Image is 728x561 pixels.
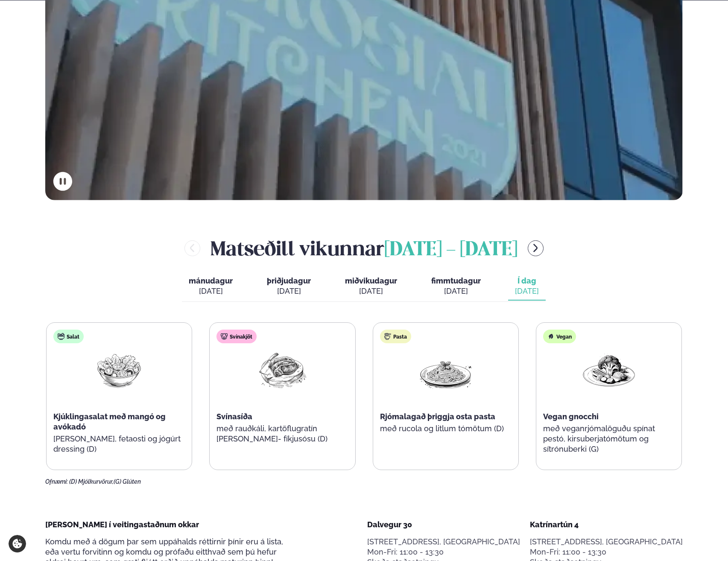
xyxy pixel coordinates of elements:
img: salad.svg [58,333,64,340]
h2: Matseðill vikunnar [211,234,517,262]
p: [STREET_ADDRESS], [GEOGRAPHIC_DATA] [367,537,520,547]
div: [DATE] [515,286,539,296]
p: með rauðkáli, kartöflugratín [PERSON_NAME]- fíkjusósu (D) [216,424,348,444]
div: Svínakjöt [216,330,257,343]
div: Pasta [380,330,411,343]
a: Cookie settings [9,535,26,552]
p: [STREET_ADDRESS], [GEOGRAPHIC_DATA] [530,537,683,547]
span: Rjómalagað þriggja osta pasta [380,412,495,421]
span: Svínasíða [216,412,252,421]
button: mánudagur [DATE] [182,272,240,301]
img: Spagetti.png [418,350,473,390]
div: Mon-Fri: 11:00 - 13:30 [367,547,520,557]
p: með rucola og litlum tómötum (D) [380,424,512,434]
button: Í dag [DATE] [508,272,546,301]
img: Salad.png [92,350,146,390]
div: Dalvegur 30 [367,520,520,530]
button: miðvikudagur [DATE] [338,272,404,301]
span: Kjúklingasalat með mangó og avókadó [53,412,166,431]
button: menu-btn-left [184,240,200,256]
div: [DATE] [189,286,233,296]
span: Í dag [515,276,539,286]
img: Vegan.png [582,350,636,390]
button: fimmtudagur [DATE] [424,272,488,301]
span: Vegan gnocchi [543,412,599,421]
button: menu-btn-right [528,240,544,256]
span: (G) Glúten [114,478,141,485]
div: Mon-Fri: 11:00 - 13:30 [530,547,683,557]
div: [DATE] [431,286,481,296]
span: þriðjudagur [267,276,311,285]
img: pasta.svg [384,333,391,340]
div: Vegan [543,330,576,343]
span: miðvikudagur [345,276,397,285]
span: fimmtudagur [431,276,481,285]
img: Pork-Meat.png [255,350,310,390]
p: með veganrjómalöguðu spínat pestó, kirsuberjatómötum og sítrónuberki (G) [543,424,675,454]
p: [PERSON_NAME], fetaosti og jógúrt dressing (D) [53,434,185,454]
div: [DATE] [345,286,397,296]
span: Ofnæmi: [45,478,68,485]
div: Katrínartún 4 [530,520,683,530]
div: Salat [53,330,84,343]
span: mánudagur [189,276,233,285]
img: Vegan.svg [547,333,554,340]
span: [DATE] - [DATE] [384,241,517,260]
div: [DATE] [267,286,311,296]
span: (D) Mjólkurvörur, [69,478,114,485]
img: pork.svg [221,333,228,340]
button: þriðjudagur [DATE] [260,272,318,301]
span: [PERSON_NAME] í veitingastaðnum okkar [45,520,199,529]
